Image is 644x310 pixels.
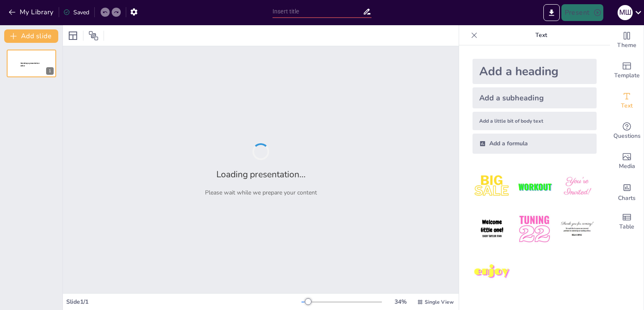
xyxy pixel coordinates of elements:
div: Add charts and graphs [610,176,644,207]
div: Add a subheading [473,87,597,108]
div: Layout [66,29,80,42]
div: Get real-time input from your audience [610,116,644,146]
span: Theme [617,41,636,50]
div: 1 [7,50,56,77]
span: Position [88,31,99,41]
input: Insert title [273,5,363,18]
div: 34 % [390,298,410,306]
span: Media [619,162,635,171]
p: Please wait while we prepare your content [205,189,317,197]
div: Slide 1 / 1 [66,298,301,306]
div: Saved [63,8,89,16]
img: 4.jpeg [473,210,512,249]
div: Add ready made slides [610,55,644,86]
span: Single View [425,299,454,305]
button: My Library [6,5,57,19]
div: Add images, graphics, shapes or video [610,146,644,176]
div: Add text boxes [610,86,644,116]
span: Questions [613,131,641,141]
div: М Ш [618,5,633,20]
span: Charts [618,194,636,203]
img: 7.jpeg [473,252,512,292]
img: 5.jpeg [515,210,554,249]
div: Add a table [610,207,644,237]
h2: Loading presentation... [216,168,306,180]
div: 1 [46,67,54,75]
img: 2.jpeg [515,167,554,206]
span: Template [614,71,640,80]
span: Table [619,222,634,231]
div: Add a formula [473,134,597,154]
button: М Ш [618,4,633,21]
span: Text [621,101,633,110]
button: Add slide [4,29,58,43]
button: Present [561,4,603,21]
img: 3.jpeg [558,167,597,206]
div: Add a little bit of body text [473,112,597,130]
div: Add a heading [473,59,597,84]
button: Export to PowerPoint [543,4,560,21]
p: Text [481,25,602,45]
span: Sendsteps presentation editor [21,62,39,67]
img: 6.jpeg [558,210,597,249]
div: Change the overall theme [610,25,644,55]
img: 1.jpeg [473,167,512,206]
